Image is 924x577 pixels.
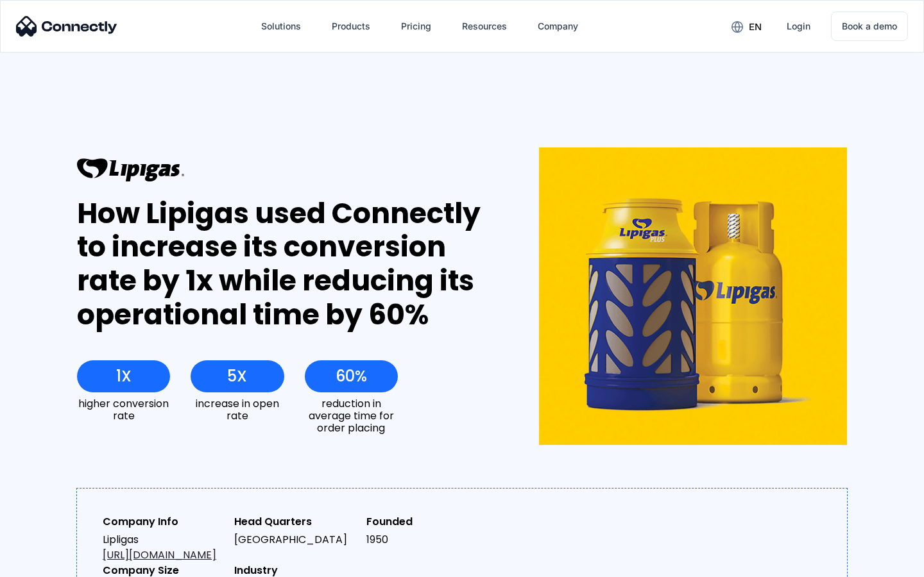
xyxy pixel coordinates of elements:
div: Products [332,17,370,35]
div: Lipligas [103,532,224,563]
a: Pricing [391,11,441,42]
div: Company Info [103,514,224,530]
div: higher conversion rate [77,397,170,422]
div: en [749,18,762,36]
img: Connectly Logo [16,16,117,37]
div: 60% [336,367,367,385]
a: [URL][DOMAIN_NAME] [103,548,216,562]
div: Pricing [401,17,431,35]
div: increase in open rate [191,397,284,422]
a: Login [776,11,821,42]
div: Login [787,17,810,35]
div: [GEOGRAPHIC_DATA] [234,532,355,548]
div: reduction in average time for order placing [305,397,398,435]
div: How Lipigas used Connectly to increase its conversion rate by 1x while reducing its operational t... [77,197,492,332]
aside: Language selected: English [13,555,77,573]
ul: Language list [26,555,77,573]
div: Founded [366,514,488,530]
a: Book a demo [831,12,908,41]
div: 1950 [366,532,488,548]
div: Resources [462,17,507,35]
div: 5X [227,367,247,385]
div: 1X [116,367,132,385]
div: Head Quarters [234,514,355,530]
div: Company [538,17,578,35]
div: Solutions [261,17,301,35]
